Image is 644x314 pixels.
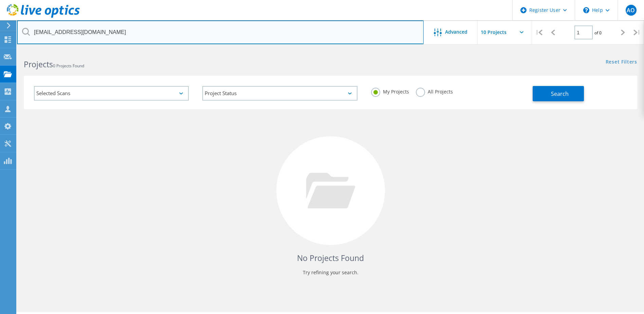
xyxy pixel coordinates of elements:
[627,7,635,13] span: AO
[630,20,644,45] div: |
[606,59,637,65] a: Reset Filters
[24,59,53,70] b: Projects
[371,88,409,94] label: My Projects
[31,252,630,264] h4: No Projects Found
[583,7,589,13] svg: \n
[7,14,80,19] a: Live Optics Dashboard
[551,90,569,98] span: Search
[533,86,584,101] button: Search
[31,267,630,278] p: Try refining your search.
[445,30,467,34] span: Advanced
[202,86,357,101] div: Project Status
[34,86,189,101] div: Selected Scans
[594,30,602,36] span: of 0
[53,63,84,69] span: 0 Projects Found
[416,88,453,94] label: All Projects
[17,20,424,44] input: Search projects by name, owner, ID, company, etc
[532,20,546,45] div: |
